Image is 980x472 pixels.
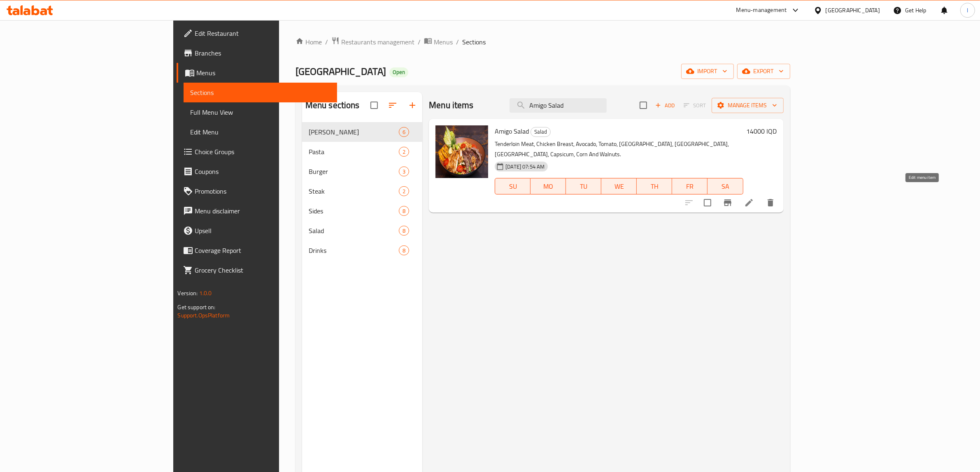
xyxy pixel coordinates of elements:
div: items [399,167,409,176]
span: Salad [309,226,399,236]
span: WE [605,180,633,192]
span: Coverage Report [195,245,331,255]
span: MO [534,180,563,192]
span: Add [654,101,676,110]
div: Salad8 [302,221,422,241]
a: Menu disclaimer [177,201,337,221]
button: Add section [403,95,422,115]
p: Tenderloin Meat, Chicken Breast, Avocado, Tomato, [GEOGRAPHIC_DATA], [GEOGRAPHIC_DATA], [GEOGRAPH... [495,139,743,160]
span: Select section [635,97,652,114]
span: 6 [399,128,409,136]
a: Edit Menu [184,122,337,142]
a: Sections [184,83,337,102]
a: Coverage Report [177,241,337,260]
span: 2 [399,187,409,195]
span: 2 [399,148,409,156]
button: SU [495,178,531,194]
div: Steak2 [302,181,422,201]
a: Branches [177,43,337,63]
span: Select to update [699,194,716,211]
a: Edit Restaurant [177,23,337,43]
li: / [418,37,421,47]
button: MO [531,178,566,194]
span: SU [498,180,527,192]
span: Sections [190,88,331,97]
div: Salad [531,127,551,137]
div: [GEOGRAPHIC_DATA] [826,6,880,15]
span: 1.0.0 [199,288,212,298]
span: Sides [309,206,399,216]
span: Amigo Salad [495,125,529,137]
div: Burger3 [302,162,422,181]
span: Pasta [309,147,399,157]
div: items [399,226,409,236]
a: Full Menu View [184,102,337,122]
span: SA [711,180,740,192]
span: Edit Restaurant [195,28,331,38]
span: TH [640,180,669,192]
span: Sections [462,37,486,47]
span: 8 [399,207,409,215]
a: Coupons [177,162,337,181]
div: items [399,147,409,157]
div: items [399,206,409,216]
span: FR [675,180,704,192]
span: 8 [399,227,409,235]
li: / [456,37,459,47]
span: Menus [434,37,453,47]
span: [DATE] 07:54 AM [502,163,548,171]
span: [GEOGRAPHIC_DATA] [296,62,386,81]
span: Manage items [718,100,777,111]
button: FR [672,178,708,194]
div: items [399,127,409,137]
a: Promotions [177,181,337,201]
span: Burger [309,167,399,176]
span: 8 [399,247,409,255]
span: Steak [309,186,399,196]
div: items [399,245,409,255]
button: import [681,64,734,79]
a: Menus [424,37,453,47]
div: Open [389,67,408,77]
div: items [399,186,409,196]
span: Sort sections [383,95,403,115]
span: [PERSON_NAME] [309,127,399,137]
span: Add item [652,99,678,112]
div: [PERSON_NAME]6 [302,122,422,142]
span: Get support on: [177,302,215,312]
span: Coupons [195,167,331,176]
span: Edit Menu [190,127,331,137]
a: Choice Groups [177,142,337,162]
button: TH [637,178,672,194]
div: Drinks8 [302,241,422,260]
span: Full Menu View [190,107,331,117]
button: delete [761,193,780,213]
img: Amigo Salad [435,125,488,178]
span: TU [569,180,598,192]
span: Select all sections [365,97,383,114]
span: Choice Groups [195,147,331,157]
span: Grocery Checklist [195,265,331,275]
span: l [967,6,968,15]
nav: Menu sections [302,119,422,264]
a: Restaurants management [331,37,414,47]
nav: breadcrumb [296,37,790,47]
input: search [510,98,607,113]
div: Pasta2 [302,142,422,162]
div: Menu-management [736,5,787,15]
button: WE [601,178,637,194]
a: Grocery Checklist [177,260,337,280]
span: Salad [531,127,550,137]
span: Upsell [195,226,331,236]
span: export [744,66,784,76]
span: Branches [195,48,331,58]
span: Menus [196,68,331,78]
button: SA [708,178,743,194]
button: Add [652,99,678,112]
h6: 14000 IQD [747,125,777,137]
